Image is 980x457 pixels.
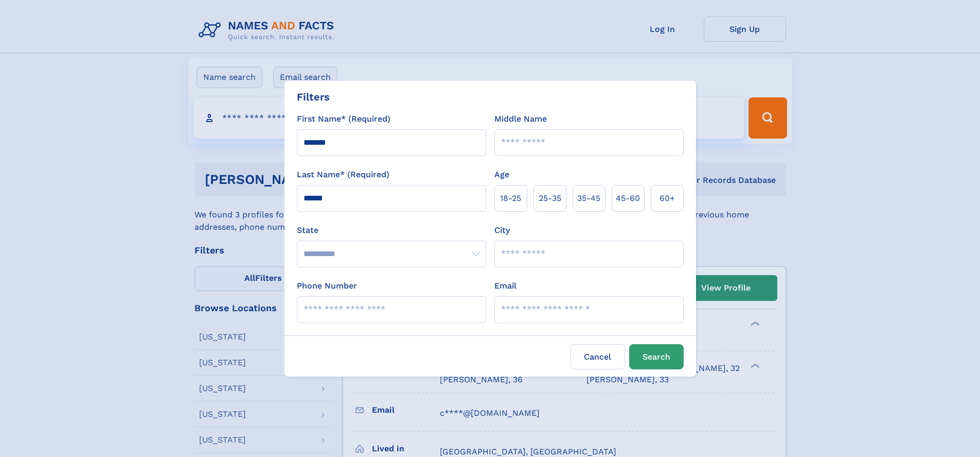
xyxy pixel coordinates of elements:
[494,280,516,292] label: Email
[500,192,521,205] span: 18‑25
[494,168,509,181] label: Age
[539,192,561,205] span: 25‑35
[629,344,684,369] button: Search
[297,89,330,105] div: Filters
[616,192,640,205] span: 45‑60
[297,224,486,236] label: State
[297,113,390,125] label: First Name* (Required)
[571,344,625,369] label: Cancel
[577,192,600,205] span: 35‑45
[494,224,510,236] label: City
[660,192,675,205] span: 60+
[297,280,357,292] label: Phone Number
[494,113,547,125] label: Middle Name
[297,168,389,181] label: Last Name* (Required)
